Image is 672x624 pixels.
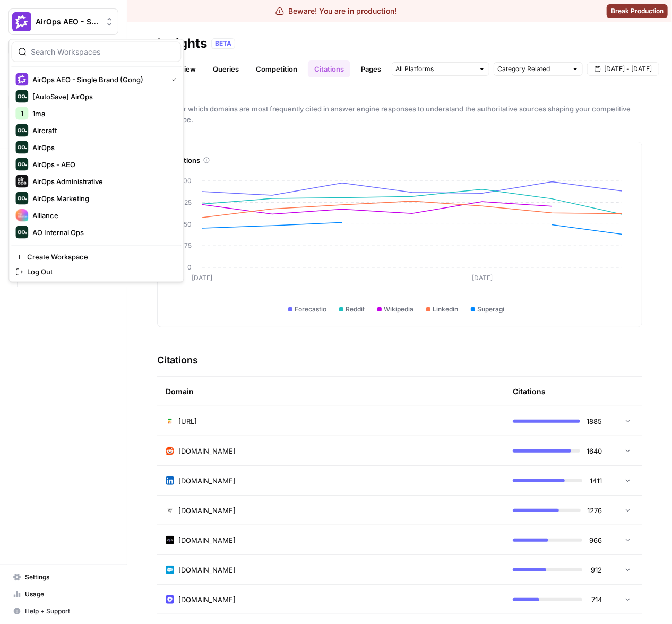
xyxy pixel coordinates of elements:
[166,595,174,604] img: hqfc7lxcqkggco7ktn8he1iiiia8
[166,506,174,515] img: vm3p9xuvjyp37igu3cuc8ys7u6zv
[211,38,235,49] div: BETA
[11,250,181,265] a: Create Workspace
[170,155,629,166] div: Citations
[8,39,184,282] div: Workspace: AirOps AEO - Single Brand (Gong)
[604,64,652,74] span: [DATE] - [DATE]
[206,60,245,77] a: Queries
[15,141,28,154] img: AirOps Logo
[25,573,114,582] span: Settings
[355,60,387,77] a: Pages
[15,73,28,86] img: AirOps AEO - Single Brand (Gong) Logo
[166,476,174,485] img: ohiio4oour1vdiyjjcsk00o6i5zn
[157,103,642,125] span: Discover which domains are most frequently cited in answer engine responses to understand the aut...
[15,90,28,103] img: [AutoSave] AirOps Logo
[497,64,567,74] input: Category Related
[32,193,173,204] span: AirOps Marketing
[178,565,236,575] span: [DOMAIN_NAME]
[166,536,174,544] img: kpmap3c4u0dn582v4goj1y4gqyhn
[32,91,173,102] span: [AutoSave] AirOps
[178,505,236,516] span: [DOMAIN_NAME]
[249,60,304,77] a: Competition
[15,226,28,239] img: AO Internal Ops Logo
[472,274,493,282] tspan: [DATE]
[25,606,114,616] span: Help + Support
[181,220,192,228] tspan: 150
[513,377,546,406] div: Citations
[184,242,192,250] tspan: 75
[308,60,350,77] a: Citations
[27,252,173,263] span: Create Workspace
[180,198,192,206] tspan: 225
[611,6,664,16] span: Break Production
[166,566,174,574] img: t5ivhg8jor0zzagzc03mug4u0re5
[587,446,602,456] span: 1640
[384,305,413,314] span: Wikipedia
[157,35,207,52] div: Insights
[178,475,236,486] span: [DOMAIN_NAME]
[32,74,163,85] span: AirOps AEO - Single Brand (Gong)
[31,47,174,57] input: Search Workspaces
[32,227,173,238] span: AO Internal Ops
[589,565,602,575] span: 912
[179,177,192,185] tspan: 300
[8,569,118,586] a: Settings
[587,505,602,516] span: 1276
[21,108,23,119] span: 1
[166,447,174,455] img: m2cl2pnoess66jx31edqk0jfpcfn
[157,353,198,368] h3: Citations
[587,416,602,427] span: 1885
[15,192,28,205] img: AirOps Marketing Logo
[32,142,173,153] span: AirOps
[587,62,659,76] button: [DATE] - [DATE]
[36,16,100,27] span: AirOps AEO - Single Brand (Gong)
[178,446,236,456] span: [DOMAIN_NAME]
[32,108,173,119] span: 1ma
[8,586,118,603] a: Usage
[15,175,28,188] img: AirOps Administrative Logo
[295,305,326,314] span: Forecastio
[589,594,602,605] span: 714
[166,377,496,406] div: Domain
[8,8,118,35] button: Workspace: AirOps AEO - Single Brand (Gong)
[187,263,192,271] tspan: 0
[166,417,174,426] img: 8fznx886d46p6caclyoytbpy0v5d
[32,159,173,170] span: AirOps - AEO
[11,265,181,280] a: Log Out
[178,416,197,427] span: [URL]
[395,64,474,74] input: All Platforms
[32,210,173,221] span: Alliance
[607,4,668,18] button: Break Production
[346,305,365,314] span: Reddit
[8,603,118,620] button: Help + Support
[589,535,602,545] span: 966
[12,12,31,31] img: AirOps AEO - Single Brand (Gong) Logo
[178,535,236,545] span: [DOMAIN_NAME]
[32,176,173,187] span: AirOps Administrative
[25,590,114,599] span: Usage
[433,305,458,314] span: Linkedin
[15,124,28,137] img: Aircraft Logo
[275,6,397,16] div: Beware! You are in production!
[32,125,173,136] span: Aircraft
[477,305,504,314] span: Superagi
[178,594,236,605] span: [DOMAIN_NAME]
[27,267,173,278] span: Log Out
[15,209,28,222] img: Alliance Logo
[589,475,602,486] span: 1411
[15,158,28,171] img: AirOps - AEO Logo
[192,274,213,282] tspan: [DATE]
